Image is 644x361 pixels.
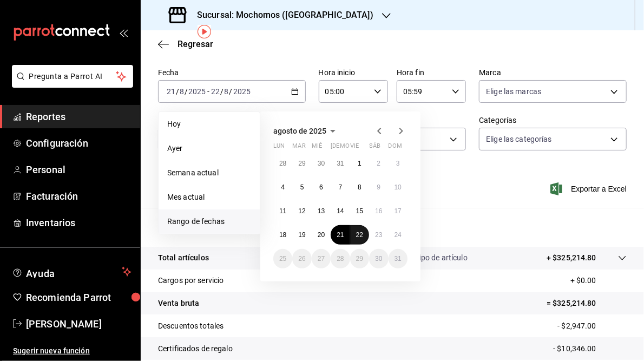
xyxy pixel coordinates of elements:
[292,201,311,221] button: 12 de agosto de 2025
[389,225,408,245] button: 24 de agosto de 2025
[292,142,305,154] abbr: martes
[26,215,132,230] span: Inventarios
[26,265,117,278] span: Ayuda
[337,255,344,262] abbr: 28 de agosto de 2025
[26,189,132,204] span: Facturación
[331,201,350,221] button: 14 de agosto de 2025
[273,154,292,173] button: 28 de julio de 2025
[178,39,213,49] span: Regresar
[312,225,331,245] button: 20 de agosto de 2025
[8,78,133,90] a: Pregunta a Parrot AI
[167,167,251,179] span: Semana actual
[337,207,344,215] abbr: 14 de agosto de 2025
[486,86,541,97] span: Elige las marcas
[389,178,408,197] button: 10 de agosto de 2025
[312,142,322,154] abbr: miércoles
[158,343,233,355] p: Certificados de regalo
[224,87,229,96] input: --
[479,117,627,124] label: Categorías
[273,249,292,268] button: 25 de agosto de 2025
[331,249,350,268] button: 28 de agosto de 2025
[331,225,350,245] button: 21 de agosto de 2025
[26,136,132,150] span: Configuración
[158,69,306,77] label: Fecha
[369,142,380,154] abbr: sábado
[292,225,311,245] button: 19 de agosto de 2025
[198,25,211,38] img: Tooltip marker
[395,231,402,239] abbr: 24 de agosto de 2025
[220,87,224,96] span: /
[547,252,596,264] p: + $325,214.80
[318,160,325,167] abbr: 30 de julio de 2025
[356,207,363,215] abbr: 15 de agosto de 2025
[369,249,388,268] button: 30 de agosto de 2025
[395,255,402,262] abbr: 31 de agosto de 2025
[339,183,343,191] abbr: 7 de agosto de 2025
[12,65,133,88] button: Pregunta a Parrot AI
[273,142,285,154] abbr: lunes
[279,231,286,239] abbr: 18 de agosto de 2025
[281,183,285,191] abbr: 4 de agosto de 2025
[158,298,199,309] p: Venta bruta
[350,154,369,173] button: 1 de agosto de 2025
[558,320,627,332] p: - $2,947.00
[319,69,388,77] label: Hora inicio
[389,154,408,173] button: 3 de agosto de 2025
[547,298,627,309] p: = $325,214.80
[166,87,176,96] input: --
[350,225,369,245] button: 22 de agosto de 2025
[486,134,552,145] span: Elige las categorías
[292,154,311,173] button: 29 de julio de 2025
[279,160,286,167] abbr: 28 de julio de 2025
[369,154,388,173] button: 2 de agosto de 2025
[396,160,400,167] abbr: 3 de agosto de 2025
[273,201,292,221] button: 11 de agosto de 2025
[350,249,369,268] button: 29 de agosto de 2025
[279,207,286,215] abbr: 11 de agosto de 2025
[233,87,251,96] input: ----
[331,178,350,197] button: 7 de agosto de 2025
[375,231,382,239] abbr: 23 de agosto de 2025
[300,183,304,191] abbr: 5 de agosto de 2025
[369,178,388,197] button: 9 de agosto de 2025
[13,345,132,357] span: Sugerir nueva función
[298,207,305,215] abbr: 12 de agosto de 2025
[188,9,373,22] h3: Sucursal: Mochomos ([GEOGRAPHIC_DATA])
[211,87,220,96] input: --
[298,160,305,167] abbr: 29 de julio de 2025
[479,69,627,77] label: Marca
[553,182,627,195] button: Exportar a Excel
[350,201,369,221] button: 15 de agosto de 2025
[312,249,331,268] button: 27 de agosto de 2025
[395,207,402,215] abbr: 17 de agosto de 2025
[292,249,311,268] button: 26 de agosto de 2025
[207,87,209,96] span: -
[298,255,305,262] abbr: 26 de agosto de 2025
[312,178,331,197] button: 6 de agosto de 2025
[188,87,206,96] input: ----
[350,142,359,154] abbr: viernes
[331,142,395,154] abbr: jueves
[377,183,380,191] abbr: 9 de agosto de 2025
[358,160,362,167] abbr: 1 de agosto de 2025
[389,201,408,221] button: 17 de agosto de 2025
[318,255,325,262] abbr: 27 de agosto de 2025
[331,154,350,173] button: 31 de julio de 2025
[369,225,388,245] button: 23 de agosto de 2025
[158,39,213,49] button: Regresar
[358,183,362,191] abbr: 8 de agosto de 2025
[167,119,251,130] span: Hoy
[26,162,132,177] span: Personal
[553,343,627,355] p: - $10,346.00
[279,255,286,262] abbr: 25 de agosto de 2025
[389,249,408,268] button: 31 de agosto de 2025
[185,87,188,96] span: /
[273,124,339,137] button: agosto de 2025
[375,207,382,215] abbr: 16 de agosto de 2025
[389,142,402,154] abbr: domingo
[337,160,344,167] abbr: 31 de julio de 2025
[176,87,179,96] span: /
[318,231,325,239] abbr: 20 de agosto de 2025
[375,255,382,262] abbr: 30 de agosto de 2025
